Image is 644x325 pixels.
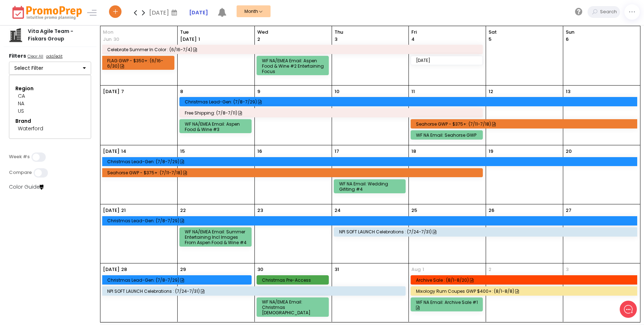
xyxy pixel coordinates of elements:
iframe: gist-messenger-bubble-iframe [620,301,637,318]
p: 29 [180,266,186,273]
u: add/edit [46,53,63,59]
p: [DATE] [103,88,119,95]
div: Archive Sale : (8/1-8/20) [416,277,634,283]
p: 1 [180,36,200,43]
div: Christmas Pre-Access [262,277,326,283]
span: [DATE] [180,36,197,43]
p: 13 [566,88,570,95]
span: Wed [257,29,329,36]
p: 7 [121,88,124,95]
div: CA [18,92,82,100]
div: FLAG GWP - $350+: (6/16-6/30) [107,58,172,69]
p: 22 [180,207,186,214]
a: [DATE] [189,9,208,16]
div: [DATE] [149,7,179,18]
p: 16 [257,148,262,155]
p: 12 [489,88,493,95]
div: WF NA/EMEA Email: Christmas [DEMOGRAPHIC_DATA] [262,299,326,315]
p: 21 [121,207,126,214]
div: [DATE] [416,58,480,63]
div: Waterford [18,125,82,132]
p: 2 [489,266,491,273]
p: [DATE] [103,148,119,155]
span: Aug [411,266,421,273]
p: 1 [422,266,424,273]
p: 9 [257,88,260,95]
p: 24 [335,207,341,214]
h2: What can we do to help? [11,48,132,59]
p: 18 [411,148,416,155]
div: Christmas Lead-Gen: (7/8-7/29) [107,277,248,283]
div: WF NA Email: Archive Sale #1 [416,300,480,310]
div: NPI SOFT LAUNCH Celebrations : (7/24-7/31) [339,229,635,234]
p: 20 [566,148,572,155]
div: Mixology Rum Coupes GWP $400+: (8/1-8/8) [416,288,634,294]
div: Christmas Lead-Gen: (7/8-7/29) [185,99,634,105]
p: Jun [103,36,112,43]
span: Mon [103,29,175,36]
div: Christmas Lead-Gen: (7/8-7/29) [107,159,634,164]
p: 14 [121,148,126,155]
p: 30 [257,266,263,273]
p: 17 [335,148,339,155]
p: [DATE] [103,207,119,214]
div: WF NA/EMEA Email: Summer Entertaining incl images from Aspen Food & Wine #4 [185,229,248,245]
span: New conversation [46,76,86,82]
a: add/edit [45,53,64,60]
p: 19 [489,148,493,155]
p: 4 [411,36,415,43]
div: WF NA Email: Wedding gifiting #4 [339,181,403,192]
div: WF NA/EMEA Email: Aspen Food & Wine #3 [185,121,248,132]
p: 25 [411,207,417,214]
a: Color Guide [9,183,44,190]
p: 6 [566,36,569,43]
div: Brand [15,117,85,125]
p: 11 [411,88,415,95]
span: Fri [411,29,483,36]
p: 30 [113,36,119,43]
label: Compare [9,170,32,175]
button: New conversation [11,72,132,86]
div: Celebrate Summer in Color : (6/16-7/4) [107,47,480,52]
div: Seahorse GWP - $375+: (7/11-7/18) [416,121,634,127]
span: We run on Gist [60,250,90,255]
p: 26 [489,207,494,214]
p: 31 [335,266,339,273]
strong: [DATE] [189,9,208,16]
p: 23 [257,207,263,214]
div: US [18,107,82,115]
div: Free Shipping: (7/8-7/11) [185,110,480,116]
span: Sun [566,29,638,36]
p: 3 [566,266,569,273]
p: 8 [180,88,183,95]
div: NA [18,100,82,107]
p: 5 [489,36,491,43]
p: 15 [180,148,185,155]
p: 2 [257,36,260,43]
div: Seahorse GWP - $375+: (7/11-7/18) [107,170,480,175]
label: Week #s [9,154,30,160]
div: Christmas Lead-Gen: (7/8-7/29) [107,218,634,223]
span: Sat [489,29,560,36]
p: 28 [121,266,127,273]
button: Month [237,5,271,17]
p: [DATE] [103,266,119,273]
img: company.png [9,28,23,42]
div: Region [15,85,85,92]
strong: Filters [9,52,26,59]
p: 3 [335,36,337,43]
div: WF NA Email: Seahorse GWP [416,132,480,138]
p: 27 [566,207,571,214]
p: 10 [335,88,340,95]
u: Clear All [28,53,43,59]
span: Tue [180,29,252,36]
div: WF NA/EMEA Email: Aspen Food & Wine #2 Entertaining focus [262,58,326,74]
button: Select Filter [9,62,91,75]
span: Thu [335,29,406,36]
input: Search [598,6,620,18]
div: Vita Agile Team - Fiskars Group [23,28,91,43]
h1: Hello [PERSON_NAME]! [11,35,132,46]
div: NPI SOFT LAUNCH Celebrations : (7/24-7/31) [107,288,403,294]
